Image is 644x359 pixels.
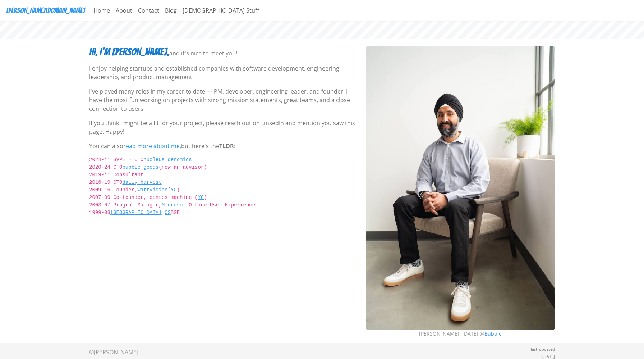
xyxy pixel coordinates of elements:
a: YC [171,187,177,193]
a: [DEMOGRAPHIC_DATA] Stuff [180,3,262,18]
a: [PERSON_NAME][DOMAIN_NAME] [6,3,85,18]
a: YC [198,195,204,200]
p: I enjoy helping startups and established companies with software development, engineering leaders... [89,64,357,81]
a: CS [165,210,171,215]
a: Contact [135,3,162,18]
small: last_updated [DATE] [531,347,555,359]
p: If you think I might be a fit for your project, please reach out on LinkedIn and mention you saw ... [89,119,357,136]
h3: Hi, I’m [PERSON_NAME], [89,46,169,58]
p: You can also but here's the : [89,142,357,150]
p: and it's nice to meet you! [169,49,237,58]
img: savraj singh bio pic [366,46,555,330]
a: About [113,3,135,18]
div: © [PERSON_NAME] [89,348,138,356]
a: wattvision [137,187,167,193]
a: Home [91,3,113,18]
a: bubble goods [122,164,158,170]
a: Microsoft [162,202,189,208]
p: I've played many roles in my career to date — PM, developer, engineering leader, and founder. I h... [89,87,357,113]
a: [GEOGRAPHIC_DATA] [110,210,162,215]
figcaption: [PERSON_NAME], [DATE] @ [366,330,555,337]
span: TLDR [219,142,234,150]
code: 2024-** SVPE → CTO 2020-24 CTO (now an advisor) 2019-** Consultant 2016-19 CTO 2009-16 Founder, (... [89,156,357,224]
a: daily harvest [122,179,161,185]
a: Blog [162,3,180,18]
a: Bubble [484,330,502,337]
a: read more about me, [123,142,181,150]
a: nucleus genomics [143,157,192,163]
